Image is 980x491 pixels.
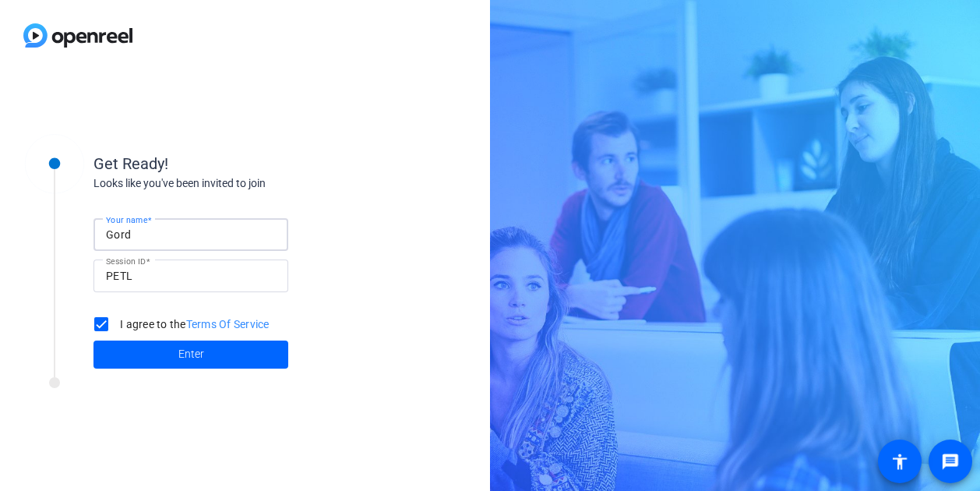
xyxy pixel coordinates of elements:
mat-icon: message [941,452,960,471]
a: Terms Of Service [186,318,270,330]
mat-label: Your name [106,215,147,224]
div: Get Ready! [93,152,405,175]
mat-icon: accessibility [890,452,909,471]
label: I agree to the [117,316,270,332]
button: Enter [93,341,288,369]
mat-label: Session ID [106,256,146,266]
div: Looks like you've been invited to join [93,175,405,192]
span: Enter [178,346,204,362]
